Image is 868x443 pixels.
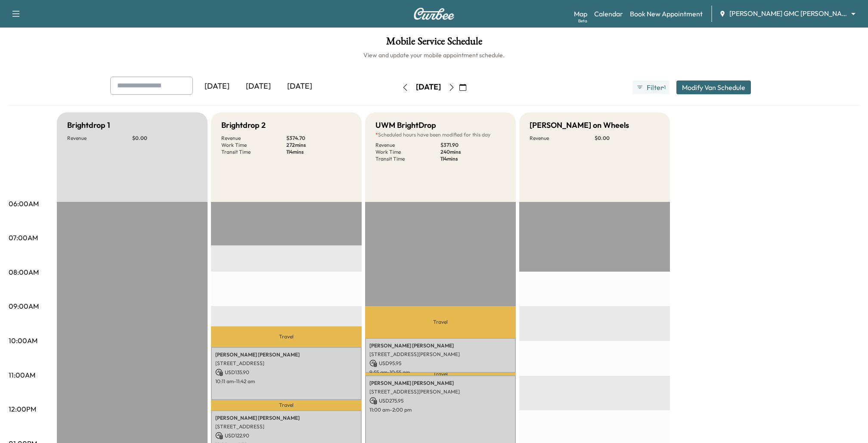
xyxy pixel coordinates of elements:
[286,135,351,142] p: $ 374.70
[238,77,279,96] div: [DATE]
[215,351,357,358] p: [PERSON_NAME] [PERSON_NAME]
[215,369,357,376] p: USD 135.90
[369,369,512,376] p: 9:55 am - 10:55 am
[221,149,286,155] p: Transit Time
[221,135,286,142] p: Revenue
[530,119,629,131] h5: [PERSON_NAME] on Wheels
[729,9,847,19] span: [PERSON_NAME] GMC [PERSON_NAME]
[286,149,351,155] p: 114 mins
[375,155,440,162] p: Transit Time
[440,142,505,149] p: $ 371.90
[67,135,132,142] p: Revenue
[416,82,441,93] div: [DATE]
[369,397,512,405] p: USD 275.95
[595,135,660,142] p: $ 0.00
[664,84,666,91] span: 1
[530,135,595,142] p: Revenue
[211,326,362,347] p: Travel
[369,342,512,349] p: [PERSON_NAME] [PERSON_NAME]
[574,9,587,19] a: MapBeta
[578,18,587,24] div: Beta
[211,400,362,410] p: Travel
[440,155,505,162] p: 114 mins
[369,380,512,387] p: [PERSON_NAME] [PERSON_NAME]
[375,119,436,131] h5: UWM BrightDrop
[365,306,516,338] p: Travel
[279,77,320,96] div: [DATE]
[132,135,197,142] p: $ 0.00
[215,360,357,367] p: [STREET_ADDRESS]
[9,404,36,414] p: 12:00PM
[632,81,670,94] button: Filter●1
[9,370,35,380] p: 11:00AM
[215,432,357,440] p: USD 122.90
[630,9,703,19] a: Book New Appointment
[196,77,238,96] div: [DATE]
[369,388,512,395] p: [STREET_ADDRESS][PERSON_NAME]
[375,142,440,149] p: Revenue
[9,301,39,311] p: 09:00AM
[221,142,286,149] p: Work Time
[9,36,859,51] h1: Mobile Service Schedule
[67,119,110,131] h5: Brightdrop 1
[215,415,357,421] p: [PERSON_NAME] [PERSON_NAME]
[662,85,664,90] span: ●
[215,378,357,385] p: 10:11 am - 11:42 am
[221,119,266,131] h5: Brightdrop 2
[9,198,39,209] p: 06:00AM
[9,267,39,277] p: 08:00AM
[375,131,505,138] p: Scheduled hours have been modified for this day
[9,232,38,243] p: 07:00AM
[369,406,512,413] p: 11:00 am - 2:00 pm
[375,149,440,155] p: Work Time
[369,351,512,358] p: [STREET_ADDRESS][PERSON_NAME]
[676,81,751,94] button: Modify Van Schedule
[365,373,516,376] p: Travel
[369,359,512,367] p: USD 95.95
[9,51,859,59] h6: View and update your mobile appointment schedule.
[215,423,357,430] p: [STREET_ADDRESS]
[647,82,662,93] span: Filter
[286,142,351,149] p: 272 mins
[413,8,455,20] img: Curbee Logo
[594,9,623,19] a: Calendar
[9,335,37,346] p: 10:00AM
[440,149,505,155] p: 240 mins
